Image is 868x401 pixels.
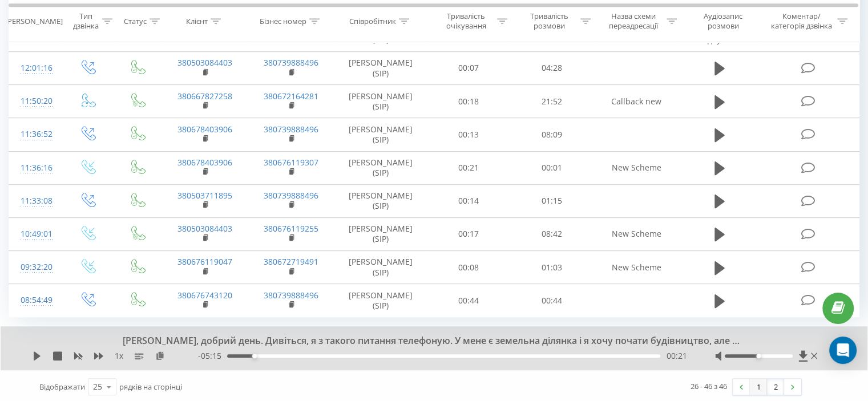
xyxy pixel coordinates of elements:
div: 09:32:20 [21,256,51,278]
td: 08:09 [510,118,593,151]
td: 00:07 [427,51,510,84]
a: 380676743120 [177,290,232,301]
div: 08:54:49 [21,289,51,311]
a: 380678403906 [177,124,232,135]
td: 00:44 [427,284,510,317]
div: [PERSON_NAME], добрий день. Дивіться, я з такого питання телефоную. У мене є земельна ділянка і я... [111,335,741,347]
td: 00:14 [427,184,510,217]
div: 25 [93,381,102,392]
td: [PERSON_NAME] (SIP) [334,217,427,250]
td: 00:08 [427,251,510,284]
div: 11:36:52 [21,123,51,145]
td: 00:17 [427,217,510,250]
td: New Scheme [593,251,679,284]
div: Бізнес номер [260,17,306,26]
div: Назва схеми переадресації [604,12,664,31]
div: Статус [124,17,147,26]
a: 2 [767,379,784,395]
a: 380672719491 [264,256,318,267]
td: [PERSON_NAME] (SIP) [334,251,427,284]
td: 00:01 [510,151,593,184]
div: Тривалість очікування [438,12,495,31]
div: Аудіозапис розмови [690,12,757,31]
td: 00:21 [427,151,510,184]
div: Тип дзвінка [72,12,99,31]
td: [PERSON_NAME] (SIP) [334,284,427,317]
a: 380503084403 [177,223,232,234]
a: 380739888496 [264,57,318,68]
td: New Scheme [593,151,679,184]
a: 380678403906 [177,157,232,168]
td: Callback new [593,85,679,118]
a: 380667827258 [177,91,232,102]
td: [PERSON_NAME] (SIP) [334,51,427,84]
a: 380503711895 [177,190,232,201]
div: Клієнт [186,17,208,26]
div: 11:33:08 [21,190,51,212]
div: Accessibility label [756,354,761,358]
td: [PERSON_NAME] (SIP) [334,151,427,184]
td: 21:52 [510,85,593,118]
div: Open Intercom Messenger [829,337,857,364]
div: Співробітник [349,17,396,26]
span: рядків на сторінці [119,382,182,392]
a: 380676119307 [264,157,318,168]
span: 1 x [115,350,123,362]
a: 380676119047 [177,256,232,267]
td: 01:03 [510,251,593,284]
a: 380672164281 [264,91,318,102]
div: 10:49:01 [21,223,51,245]
div: Тривалість розмови [520,12,578,31]
td: [PERSON_NAME] (SIP) [334,85,427,118]
div: 26 - 46 з 46 [691,380,727,392]
a: 380739888496 [264,290,318,301]
a: 380739888496 [264,190,318,201]
a: 1 [750,379,767,395]
div: 11:50:20 [21,90,51,112]
a: 380676119255 [264,223,318,234]
td: [PERSON_NAME] (SIP) [334,118,427,151]
div: Accessibility label [252,354,257,358]
span: - 05:15 [198,350,227,362]
span: Відображати [39,382,85,392]
a: 380503084403 [177,57,232,68]
td: New Scheme [593,217,679,250]
div: Коментар/категорія дзвінка [768,12,834,31]
a: 380739888496 [264,124,318,135]
div: 11:36:16 [21,157,51,179]
span: 00:21 [666,350,687,362]
td: 01:15 [510,184,593,217]
td: 00:18 [427,85,510,118]
td: 08:42 [510,217,593,250]
td: 00:13 [427,118,510,151]
div: [PERSON_NAME] [5,17,63,26]
td: [PERSON_NAME] (SIP) [334,184,427,217]
td: 04:28 [510,51,593,84]
div: 12:01:16 [21,57,51,79]
td: 00:44 [510,284,593,317]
